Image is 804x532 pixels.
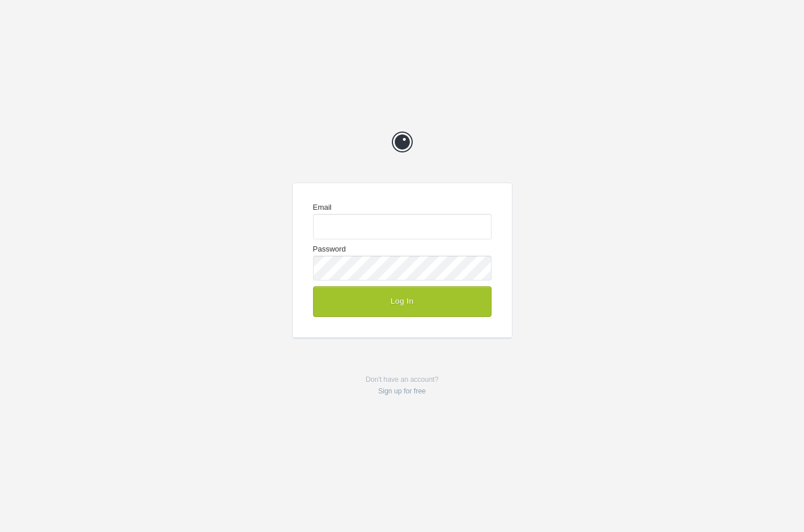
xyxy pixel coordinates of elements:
[313,203,492,239] label: Email
[385,125,420,159] a: Prevue
[313,256,492,280] input: Password
[313,214,492,239] input: Email
[313,286,492,316] button: Log In
[313,245,492,280] label: Password
[378,387,425,395] a: Sign up for free
[292,374,512,398] p: Don't have an account?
